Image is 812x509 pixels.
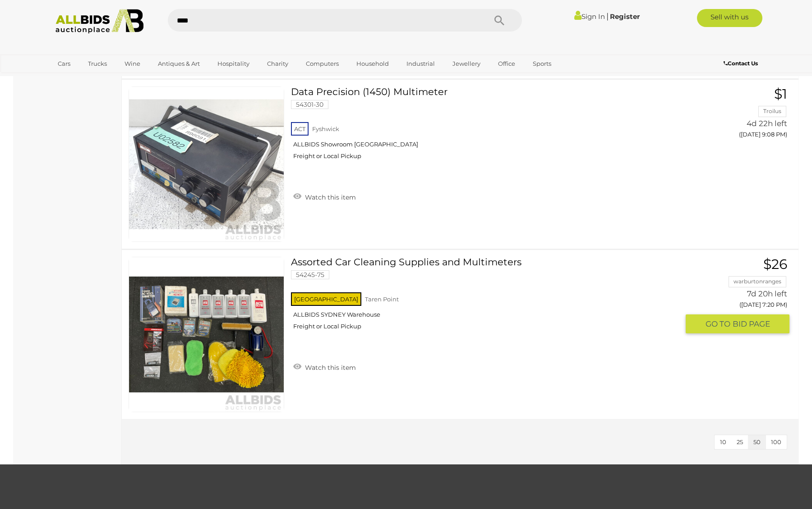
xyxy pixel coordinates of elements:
[715,435,732,449] button: 10
[748,435,766,449] button: 50
[129,257,284,412] img: 54245-75a.jpeg
[303,364,356,372] span: Watch this item
[351,56,395,71] a: Household
[766,435,787,449] button: 100
[303,193,356,201] span: Watch this item
[753,438,761,445] span: 50
[724,59,760,68] a: Contact Us
[692,86,789,143] a: $1 Troilus 4d 22h left ([DATE] 9:08 PM)
[610,12,640,21] a: Register
[401,56,441,71] a: Industrial
[692,257,789,334] a: $26 warburtonranges 7d 20h left ([DATE] 7:20 PM) GO TOBID PAGE
[774,86,787,102] span: $1
[724,60,758,67] b: Contact Us
[261,56,294,71] a: Charity
[119,56,146,71] a: Wine
[697,9,762,27] a: Sell with us
[733,319,770,329] span: BID PAGE
[152,56,206,71] a: Antiques & Art
[51,9,148,34] img: Allbids.com.au
[720,438,726,445] span: 10
[737,438,743,445] span: 25
[686,314,789,334] button: GO TOBID PAGE
[447,56,486,71] a: Jewellery
[82,56,113,71] a: Trucks
[298,257,679,337] a: Assorted Car Cleaning Supplies and Multimeters 54245-75 [GEOGRAPHIC_DATA] Taren Point ALLBIDS SYD...
[300,56,345,71] a: Computers
[763,256,787,273] span: $26
[492,56,521,71] a: Office
[212,56,255,71] a: Hospitality
[527,56,557,71] a: Sports
[291,360,358,373] a: Watch this item
[771,438,781,445] span: 100
[574,12,605,21] a: Sign In
[52,56,76,71] a: Cars
[291,190,358,203] a: Watch this item
[129,87,284,241] img: 54301-30a.jpg
[298,86,679,167] a: Data Precision (1450) Multimeter 54301-30 ACT Fyshwick ALLBIDS Showroom [GEOGRAPHIC_DATA] Freight...
[52,71,128,86] a: [GEOGRAPHIC_DATA]
[606,11,609,21] span: |
[706,319,733,329] span: GO TO
[731,435,748,449] button: 25
[477,9,522,32] button: Search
